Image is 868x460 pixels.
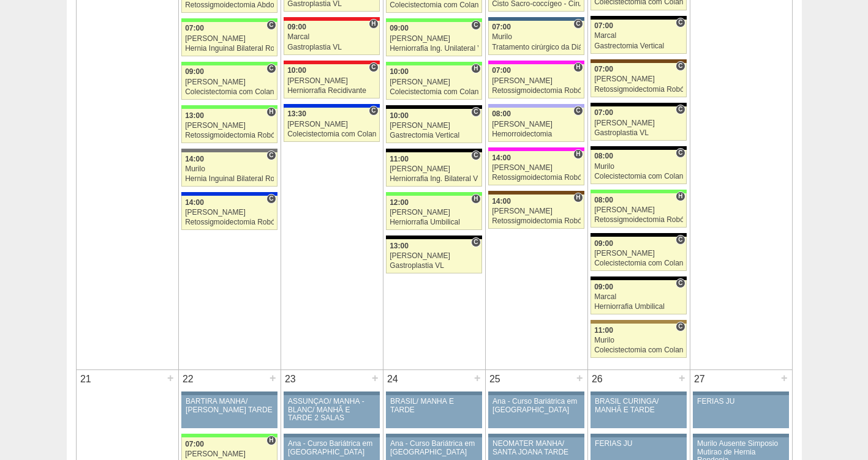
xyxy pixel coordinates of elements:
div: + [472,370,483,386]
div: [PERSON_NAME] [185,122,274,130]
span: 13:30 [287,109,306,118]
div: [PERSON_NAME] [390,122,478,130]
span: 08:00 [594,152,613,160]
a: C 08:00 Murilo Colecistectomia com Colangiografia VL [591,150,686,184]
div: Key: Aviso [488,434,584,437]
div: Hernia Inguinal Bilateral Robótica [185,175,274,183]
span: Consultório [676,278,685,288]
div: Key: Pro Matre [488,147,584,151]
div: BARTIRA MANHÃ/ [PERSON_NAME] TARDE [186,398,273,414]
span: 09:00 [390,24,409,32]
div: [PERSON_NAME] [594,119,683,127]
span: Consultório [266,194,276,204]
span: Hospital [471,64,480,73]
div: [PERSON_NAME] [594,250,683,258]
span: Consultório [471,150,480,160]
div: Retossigmoidectomia Robótica [185,132,274,139]
div: Retossigmoidectomia Robótica [594,86,683,94]
span: Consultório [471,107,480,117]
div: 25 [486,370,505,388]
div: + [268,370,278,386]
div: Retossigmoidectomia Robótica [594,216,683,224]
div: Key: Brasil [181,434,277,437]
div: Key: Aviso [386,434,481,437]
div: Key: Aviso [386,391,481,395]
div: Key: Aviso [591,391,686,395]
div: Key: Aviso [488,391,584,395]
a: BRASIL CURINGA/ MANHÃ E TARDE [591,395,686,428]
div: BRASIL/ MANHÃ E TARDE [390,398,478,414]
div: [PERSON_NAME] [390,35,478,43]
a: BARTIRA MANHÃ/ [PERSON_NAME] TARDE [181,395,277,428]
div: Retossigmoidectomia Robótica [185,218,274,226]
div: Key: Santa Catarina [181,149,277,152]
div: Ana - Curso Bariátrica em [GEOGRAPHIC_DATA] [288,440,376,456]
span: Consultório [676,322,685,332]
a: C 08:00 [PERSON_NAME] Hemorroidectomia [488,108,584,142]
span: Consultório [471,237,480,247]
div: Key: Blanc [591,276,686,280]
div: Tratamento cirúrgico da Diástase do reto abdomem [492,43,581,51]
div: Key: Oswaldo Cruz Paulista [591,320,686,324]
span: Consultório [266,150,276,160]
div: Murilo [492,33,581,41]
div: Key: Brasil [386,62,481,65]
a: C 09:00 [PERSON_NAME] Herniorrafia Ing. Unilateral VL [386,22,481,56]
div: Colecistectomia com Colangiografia VL [185,88,274,96]
div: 27 [690,370,709,388]
div: [PERSON_NAME] [390,252,478,260]
div: Gastrectomia Vertical [594,42,683,50]
span: 12:00 [390,198,409,207]
a: C 13:30 [PERSON_NAME] Colecistectomia com Colangiografia VL [284,108,379,142]
div: Key: Santa Joana [488,191,584,195]
span: 07:00 [594,65,613,73]
div: + [370,370,380,386]
span: 10:00 [390,111,409,120]
div: 24 [383,370,402,388]
div: Colecistectomia com Colangiografia VL [287,130,376,138]
div: [PERSON_NAME] [492,121,581,128]
div: Gastroplastia VL [390,262,478,270]
div: [PERSON_NAME] [492,164,581,172]
div: Ana - Curso Bariátrica em [GEOGRAPHIC_DATA] [390,440,478,456]
span: Consultório [676,235,685,245]
span: 07:00 [594,108,613,117]
div: 21 [77,370,96,388]
a: ASSUNÇÃO/ MANHÃ -BLANC/ MANHÃ E TARDE 2 SALAS [284,395,379,428]
span: Hospital [573,149,583,159]
a: C 09:00 [PERSON_NAME] Colecistectomia com Colangiografia VL [591,237,686,271]
div: Key: Blanc [386,149,481,152]
div: FERIAS JU [697,398,785,406]
div: [PERSON_NAME] [185,209,274,217]
span: 14:00 [185,155,204,163]
div: Hernia Inguinal Bilateral Robótica [185,45,274,53]
div: Marcal [594,32,683,40]
div: Key: Santa Joana [591,59,686,63]
div: Key: Brasil [591,190,686,193]
div: Key: Aviso [284,391,379,395]
a: C 07:00 [PERSON_NAME] Gastroplastia VL [591,106,686,141]
a: FERIAS JU [693,395,788,428]
span: 09:00 [287,23,306,31]
a: H 14:00 [PERSON_NAME] Retossigmoidectomia Robótica [488,195,584,229]
span: Consultório [573,106,583,116]
div: Key: Blanc [591,16,686,20]
div: Key: São Luiz - Itaim [284,104,379,108]
div: Retossigmoidectomia Abdominal VL [185,1,274,9]
span: 14:00 [492,154,511,162]
a: H 14:00 [PERSON_NAME] Retossigmoidectomia Robótica [488,151,584,185]
span: 11:00 [390,155,409,163]
div: ASSUNÇÃO/ MANHÃ -BLANC/ MANHÃ E TARDE 2 SALAS [288,398,376,422]
div: [PERSON_NAME] [390,209,478,217]
span: Consultório [266,20,276,30]
span: Consultório [369,62,378,72]
a: C 09:00 Marcal Herniorrafia Umbilical [591,280,686,314]
div: Murilo [185,165,274,173]
div: NEOMATER MANHÃ/ SANTA JOANA TARDE [492,440,580,456]
div: [PERSON_NAME] [594,206,683,214]
div: BRASIL CURINGA/ MANHÃ E TARDE [595,398,682,414]
a: C 11:00 [PERSON_NAME] Herniorrafia Ing. Bilateral VL [386,152,481,187]
div: Key: Blanc [591,233,686,237]
span: 08:00 [594,196,613,204]
div: 22 [179,370,198,388]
